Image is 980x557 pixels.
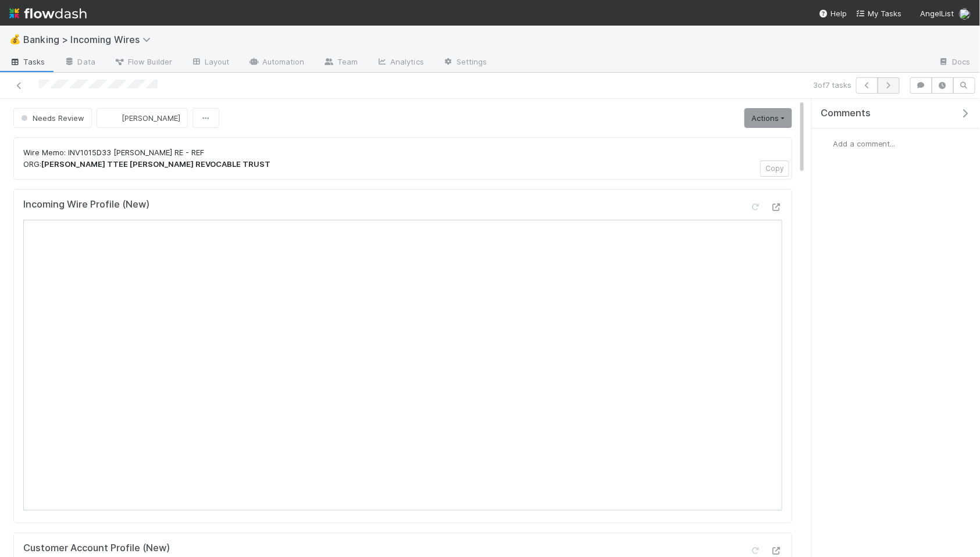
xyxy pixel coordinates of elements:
[921,9,954,18] span: AngelList
[23,34,156,45] span: Banking > Incoming Wires
[9,56,45,67] span: Tasks
[856,8,902,19] a: My Tasks
[433,53,497,72] a: Settings
[122,113,180,123] span: [PERSON_NAME]
[821,138,833,149] img: avatar_eacbd5bb-7590-4455-a9e9-12dcb5674423.png
[314,53,367,72] a: Team
[97,108,188,128] button: [PERSON_NAME]
[23,147,782,170] p: Wire Memo: INV1015D33 [PERSON_NAME] RE - REF ORG:
[929,53,980,72] a: Docs
[23,199,149,210] h5: Incoming Wire Profile (New)
[367,53,433,72] a: Analytics
[19,113,84,123] span: Needs Review
[181,53,239,72] a: Layout
[9,3,87,23] img: logo-inverted-e16ddd16eac7371096b0.svg
[106,112,118,124] img: avatar_eacbd5bb-7590-4455-a9e9-12dcb5674423.png
[55,53,105,72] a: Data
[819,8,847,19] div: Help
[760,160,789,177] button: Copy
[23,542,170,554] h5: Customer Account Profile (New)
[9,34,21,44] span: 💰
[744,108,792,128] a: Actions
[239,53,314,72] a: Automation
[13,108,92,128] button: Needs Review
[821,108,871,119] span: Comments
[959,8,971,20] img: avatar_eacbd5bb-7590-4455-a9e9-12dcb5674423.png
[114,56,172,67] span: Flow Builder
[833,139,896,148] span: Add a comment...
[41,159,270,169] strong: [PERSON_NAME] TTEE [PERSON_NAME] REVOCABLE TRUST
[813,79,851,91] span: 3 of 7 tasks
[856,9,902,18] span: My Tasks
[105,53,181,72] a: Flow Builder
